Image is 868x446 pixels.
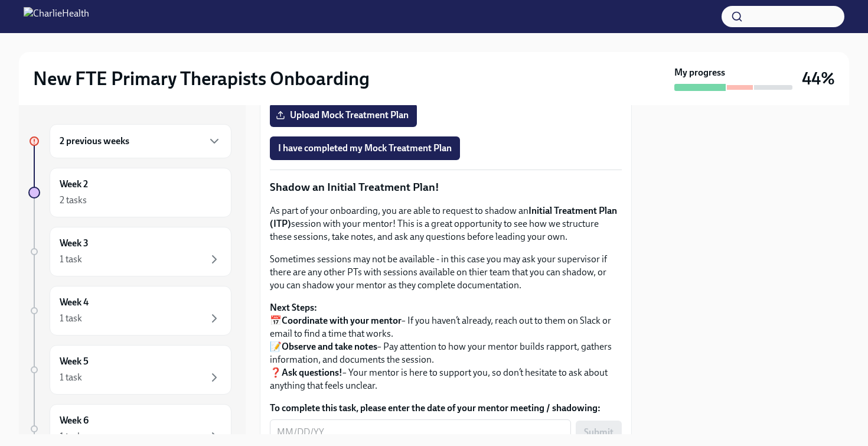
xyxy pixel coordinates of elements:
div: 1 task [60,430,82,443]
div: 1 task [60,371,82,384]
div: 2 previous weeks [50,124,231,158]
h6: Week 6 [60,414,89,427]
strong: Next Steps: [270,302,317,313]
strong: Coordinate with your mentor [282,315,402,326]
span: I have completed my Mock Treatment Plan [278,142,452,154]
a: Week 22 tasks [28,168,231,217]
h6: Week 2 [60,178,88,191]
h6: Week 5 [60,355,89,368]
div: 1 task [60,253,82,266]
a: Week 41 task [28,286,231,336]
a: Week 51 task [28,345,231,395]
span: Upload Mock Treatment Plan [278,109,409,121]
strong: Initial Treatment Plan (ITP) [270,205,617,229]
div: 1 task [60,312,82,325]
strong: My progress [674,66,725,79]
p: Shadow an Initial Treatment Plan! [270,180,622,195]
h6: Week 3 [60,237,89,250]
strong: Ask questions! [282,367,342,378]
p: Sometimes sessions may not be available - in this case you may ask your supervisor if there are a... [270,253,622,292]
button: I have completed my Mock Treatment Plan [270,136,460,160]
h3: 44% [802,68,835,89]
label: To complete this task, please enter the date of your mentor meeting / shadowing: [270,402,622,415]
p: As part of your onboarding, you are able to request to shadow an session with your mentor! This i... [270,204,622,243]
p: 📅 – If you haven’t already, reach out to them on Slack or email to find a time that works. 📝 – Pa... [270,301,622,392]
h2: New FTE Primary Therapists Onboarding [33,67,370,90]
a: Week 31 task [28,227,231,276]
div: 2 tasks [60,194,87,207]
h6: 2 previous weeks [60,135,129,148]
strong: Observe and take notes [282,341,377,352]
label: Upload Mock Treatment Plan [270,103,417,127]
img: CharlieHealth [24,7,89,26]
h6: Week 4 [60,296,89,309]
